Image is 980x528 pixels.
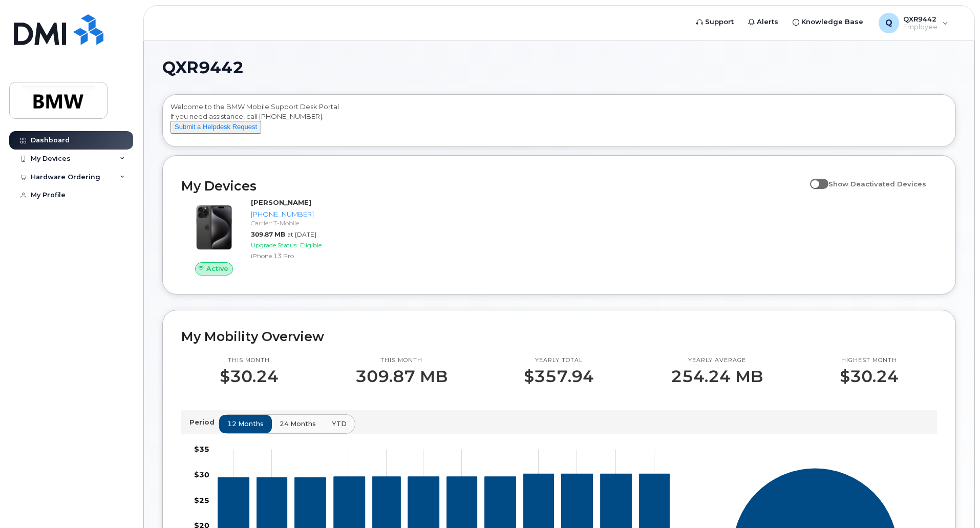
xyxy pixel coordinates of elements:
[251,251,357,260] div: iPhone 13 Pro
[171,122,261,131] a: Submit a Helpdesk Request
[332,419,347,429] span: YTD
[194,470,209,479] tspan: $30
[194,445,209,454] tspan: $35
[251,230,285,238] span: 309.87 MB
[251,209,357,219] div: [PHONE_NUMBER]
[671,356,763,365] p: Yearly average
[181,329,937,344] h2: My Mobility Overview
[181,178,805,194] h2: My Devices
[355,356,448,365] p: This month
[251,219,357,227] div: Carrier: T-Mobile
[828,180,926,188] span: Show Deactivated Devices
[524,356,594,365] p: Yearly total
[162,60,244,75] span: QXR9442
[840,367,899,386] p: $30.24
[194,495,209,504] tspan: $25
[287,230,316,238] span: at [DATE]
[300,241,322,249] span: Eligible
[671,367,763,386] p: 254.24 MB
[189,417,219,427] p: Period
[524,367,594,386] p: $357.94
[251,241,298,249] span: Upgrade Status:
[220,356,279,365] p: This month
[171,121,261,134] button: Submit a Helpdesk Request
[181,198,361,276] a: Active[PERSON_NAME][PHONE_NUMBER]Carrier: T-Mobile309.87 MBat [DATE]Upgrade Status:EligibleiPhone...
[189,203,239,252] img: iPhone_15_Pro_Black.png
[810,174,818,182] input: Show Deactivated Devices
[840,356,899,365] p: Highest month
[355,367,448,386] p: 309.87 MB
[220,367,279,386] p: $30.24
[206,264,228,273] span: Active
[280,419,316,429] span: 24 months
[251,198,311,206] strong: [PERSON_NAME]
[171,102,948,143] div: Welcome to the BMW Mobile Support Desk Portal If you need assistance, call [PHONE_NUMBER].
